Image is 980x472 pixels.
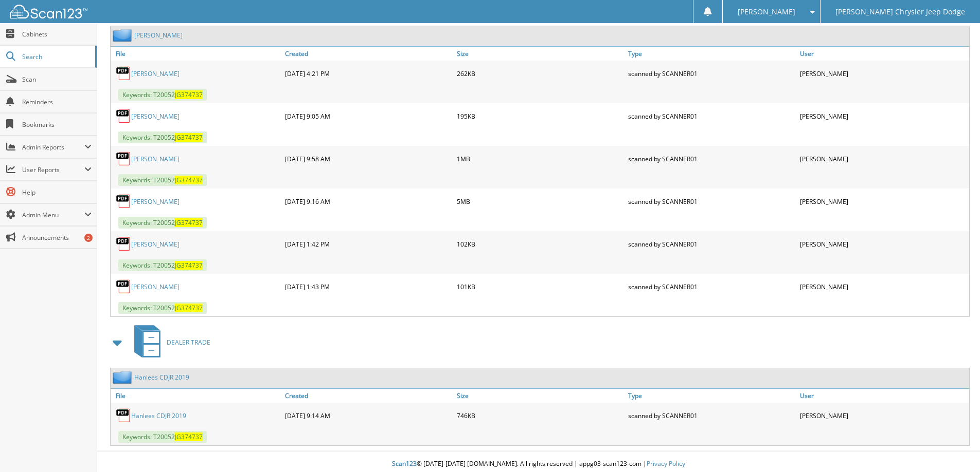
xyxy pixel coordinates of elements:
iframe: Chat Widget [929,423,980,472]
div: 195KB [454,106,626,126]
img: PDF.png [116,108,131,124]
div: [PERSON_NAME] [797,63,969,84]
div: 101KB [454,276,626,297]
img: folder2.png [113,29,134,42]
div: [PERSON_NAME] [797,405,969,426]
span: Keywords: T20052 [118,217,207,229]
a: User [797,47,969,61]
span: Keywords: T20052 [118,131,207,143]
div: [DATE] 9:16 AM [282,191,454,212]
div: [PERSON_NAME] [797,106,969,126]
div: 2 [84,234,93,242]
span: [PERSON_NAME] [738,9,795,15]
a: [PERSON_NAME] [134,31,183,40]
a: [PERSON_NAME] [131,282,180,291]
div: [PERSON_NAME] [797,148,969,169]
img: scan123-logo-white.svg [10,5,87,18]
img: PDF.png [116,66,131,81]
span: JG374737 [175,432,203,441]
span: Help [22,188,92,197]
span: Announcements [22,233,92,242]
span: Search [22,52,90,61]
img: PDF.png [116,279,131,294]
a: [PERSON_NAME] [131,197,180,206]
img: folder2.png [113,371,134,384]
a: Type [626,389,797,403]
a: Hanlees CDJR 2019 [131,411,186,420]
div: scanned by SCANNER01 [626,276,797,297]
a: [PERSON_NAME] [131,240,180,249]
span: Keywords: T20052 [118,259,207,271]
img: PDF.png [116,408,131,423]
div: [DATE] 9:14 AM [282,405,454,426]
span: Reminders [22,98,92,106]
span: Keywords: T20052 [118,174,207,186]
div: scanned by SCANNER01 [626,191,797,212]
span: JG374737 [175,218,203,227]
a: [PERSON_NAME] [131,69,180,78]
a: Size [454,47,626,61]
span: Cabinets [22,30,92,39]
div: [DATE] 4:21 PM [282,63,454,84]
span: JG374737 [175,304,203,312]
span: Scan123 [392,459,417,468]
span: Keywords: T20052 [118,302,207,314]
span: JG374737 [175,90,203,99]
div: scanned by SCANNER01 [626,106,797,126]
span: JG374737 [175,176,203,184]
div: scanned by SCANNER01 [626,63,797,84]
img: PDF.png [116,236,131,252]
div: [PERSON_NAME] [797,276,969,297]
img: PDF.png [116,194,131,209]
div: [DATE] 1:43 PM [282,276,454,297]
span: Admin Menu [22,211,84,219]
div: [DATE] 9:05 AM [282,106,454,126]
div: [DATE] 1:42 PM [282,234,454,254]
a: Size [454,389,626,403]
a: Created [282,389,454,403]
a: File [111,389,282,403]
span: JG374737 [175,133,203,142]
div: [PERSON_NAME] [797,191,969,212]
span: DEALER TRADE [167,338,210,347]
span: Bookmarks [22,120,92,129]
span: Keywords: T20052 [118,431,207,443]
div: scanned by SCANNER01 [626,405,797,426]
div: scanned by SCANNER01 [626,148,797,169]
span: [PERSON_NAME] Chrysler Jeep Dodge [835,9,965,15]
div: [DATE] 9:58 AM [282,148,454,169]
div: scanned by SCANNER01 [626,234,797,254]
img: PDF.png [116,151,131,166]
span: User Reports [22,165,84,174]
a: Privacy Policy [647,459,685,468]
div: 262KB [454,63,626,84]
a: DEALER TRADE [128,322,210,363]
div: 1MB [454,148,626,169]
div: 746KB [454,405,626,426]
a: [PERSON_NAME] [131,112,180,121]
div: [PERSON_NAME] [797,234,969,254]
a: Created [282,47,454,61]
a: User [797,389,969,403]
a: File [111,47,282,61]
span: Scan [22,75,92,84]
span: JG374737 [175,261,203,270]
div: 102KB [454,234,626,254]
a: Type [626,47,797,61]
span: Keywords: T20052 [118,89,207,101]
div: 5MB [454,191,626,212]
a: [PERSON_NAME] [131,155,180,163]
a: Hanlees CDJR 2019 [134,373,189,382]
span: Admin Reports [22,143,84,152]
